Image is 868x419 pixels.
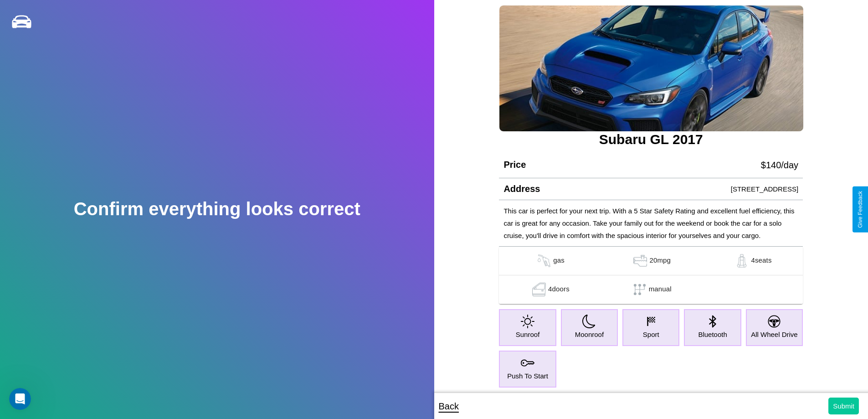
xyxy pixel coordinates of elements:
p: gas [553,254,565,268]
p: 20 mpg [649,254,671,268]
h2: Confirm everything looks correct [74,199,360,219]
h3: Subaru GL 2017 [499,132,803,147]
img: gas [631,254,649,268]
img: gas [535,254,553,268]
p: 4 doors [548,283,570,296]
button: Submit [828,398,859,414]
p: All Wheel Drive [751,328,798,341]
p: 4 seats [751,254,771,268]
img: gas [733,254,751,268]
p: manual [649,283,672,296]
div: Give Feedback [857,191,863,228]
p: This car is perfect for your next trip. With a 5 Star Safety Rating and excellent fuel efficiency... [503,205,798,242]
p: Back [439,398,459,414]
p: Moonroof [575,328,604,341]
h4: Price [503,160,526,170]
p: $ 140 /day [761,157,798,173]
p: Push To Start [507,370,548,382]
h4: Address [503,184,540,194]
p: [STREET_ADDRESS] [731,183,798,195]
p: Sunroof [516,328,540,341]
p: Bluetooth [698,328,727,341]
table: simple table [499,247,803,304]
img: gas [530,283,548,296]
p: Sport [643,328,659,341]
iframe: Intercom live chat [9,388,31,410]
